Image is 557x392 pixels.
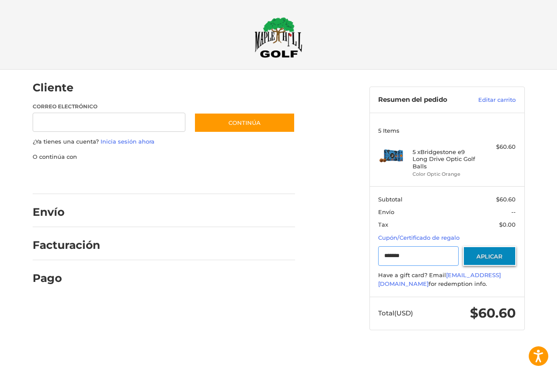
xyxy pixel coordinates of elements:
[378,208,394,215] span: Envío
[255,17,302,58] img: Maple Hill Golf
[33,137,295,146] p: ¿Ya tienes una cuenta?
[194,113,295,133] button: Continúa
[33,81,84,94] h2: Cliente
[378,127,516,134] h3: 5 Items
[378,271,501,287] a: [EMAIL_ADDRESS][DOMAIN_NAME]
[413,148,479,170] h4: 5 x Bridgestone e9 Long Drive Optic Golf Balls
[378,196,403,203] span: Subtotal
[413,171,479,178] li: Color Optic Orange
[378,309,413,317] span: Total (USD)
[33,153,295,161] p: O continúa con
[463,246,516,266] button: Aplicar
[33,205,84,219] h2: Envío
[33,271,84,285] h2: Pago
[481,143,516,151] div: $60.60
[33,103,186,111] label: Correo electrónico
[470,305,516,321] span: $60.60
[467,96,516,104] a: Editar carrito
[378,221,388,228] span: Tax
[511,208,516,215] span: --
[33,238,100,252] h2: Facturación
[30,170,95,185] iframe: PayPal-paypal
[378,234,460,241] a: Cupón/Certificado de regalo
[378,96,467,104] h3: Resumen del pedido
[101,138,154,145] a: Inicia sesión ahora
[499,221,516,228] span: $0.00
[496,196,516,203] span: $60.60
[378,246,459,266] input: Certificado de regalo o código de cupón
[378,271,516,288] div: Have a gift card? Email for redemption info.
